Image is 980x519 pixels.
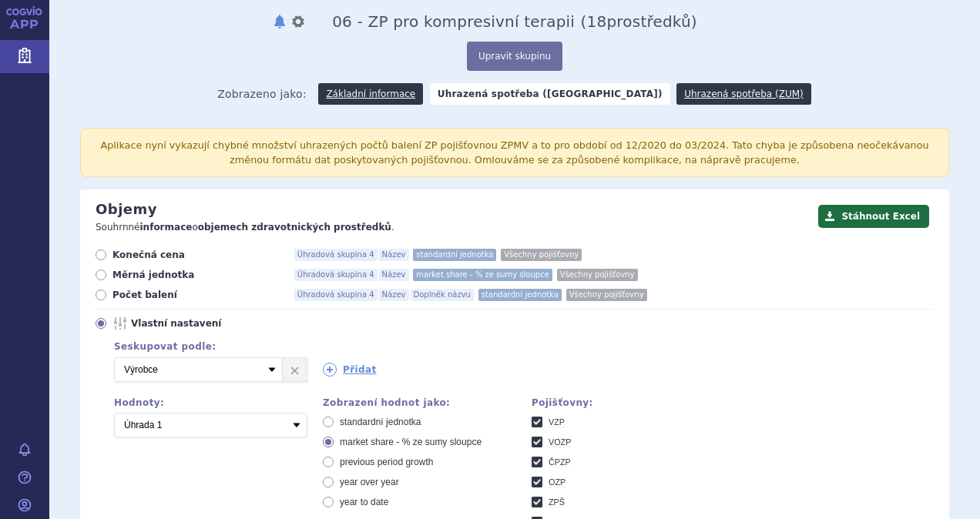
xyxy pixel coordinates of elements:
[99,357,934,382] div: 1
[198,222,391,233] strong: objemech zdravotnických prostředků
[131,317,300,330] span: Vlastní nastavení
[140,222,193,233] strong: informace
[340,497,388,507] span: year to date
[379,269,409,281] span: Název
[549,457,571,467] abbr: ČPZP
[96,201,157,218] h2: Objemy
[430,83,670,105] strong: Uhrazená spotřeba ([GEOGRAPHIC_DATA])
[323,397,516,408] div: Zobrazení hodnot jako:
[566,289,647,301] span: Všechny pojišťovny
[340,437,482,447] span: market share - % ze sumy sloupce
[557,269,638,281] span: Všechny pojišťovny
[290,12,306,31] button: nastavení
[294,249,378,261] span: Úhradová skupina 4
[676,83,811,105] a: Uhrazená spotřeba (ZUM)
[478,289,562,301] span: standardní jednotka
[112,289,282,301] span: Počet balení
[323,363,377,377] a: Přidat
[587,12,607,31] span: 18
[112,249,282,261] span: Konečná cena
[549,437,571,447] abbr: VOZP
[294,269,378,281] span: Úhradová skupina 4
[80,128,949,177] div: Aplikace nyní vykazují chybné množství uhrazených počtů balení ZP pojišťovnou ZPMV a to pro obdob...
[340,477,399,487] span: year over year
[411,289,474,301] span: Doplněk názvu
[332,12,575,31] span: 06 - ZP pro kompresivní terapii
[581,12,697,31] span: ( prostředků)
[283,358,307,381] a: ×
[549,497,565,507] abbr: ZPŠ
[379,289,409,301] span: Název
[818,205,929,228] button: Stáhnout Excel
[96,221,811,234] p: Souhrnné o .
[340,417,421,427] span: standardní jednotka
[294,289,378,301] span: Úhradová skupina 4
[501,249,582,261] span: Všechny pojišťovny
[532,397,725,408] div: Pojišťovny:
[340,457,433,467] span: previous period growth
[549,477,566,487] abbr: OZP
[99,341,934,352] div: Seskupovat podle:
[114,397,307,408] div: Hodnoty:
[217,83,307,105] span: Zobrazeno jako:
[318,83,423,105] a: Základní informace
[549,417,565,427] abbr: VZP
[413,249,496,261] span: standardní jednotka
[112,269,282,281] span: Měrná jednotka
[379,249,409,261] span: Název
[272,12,287,31] button: notifikace
[413,269,552,281] span: market share - % ze sumy sloupce
[467,42,562,71] button: Upravit skupinu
